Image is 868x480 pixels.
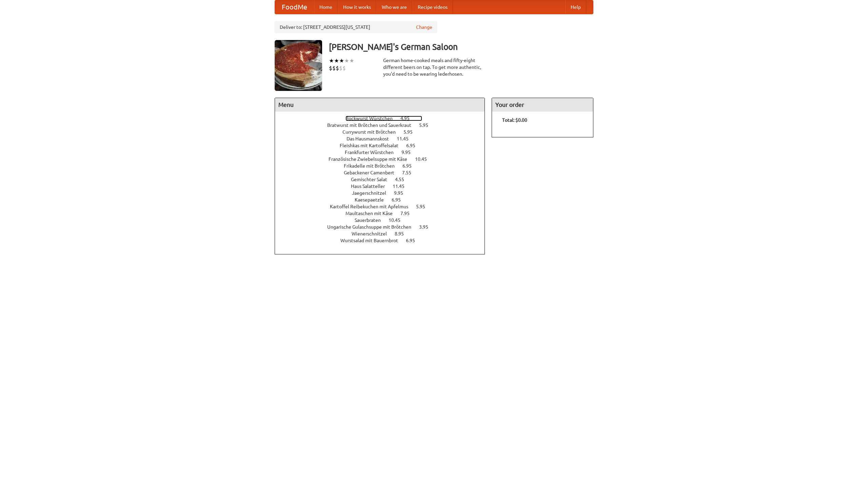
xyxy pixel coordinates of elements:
[345,150,400,155] span: Frankfurter Würstchen
[344,170,424,175] a: Gebackener Camenbert 7.55
[394,190,410,196] span: 9.95
[419,122,435,128] span: 5.95
[275,0,314,14] a: FoodMe
[329,64,332,72] li: $
[389,217,407,223] span: 10.45
[344,170,401,175] span: Gebackener Camenbert
[329,57,334,64] li: ★
[347,136,396,141] span: Das Hausmannskost
[345,150,423,155] a: Frankfurter Würstchen 9.95
[340,143,405,148] span: Fleishkas mit Kartoffelsalat
[352,190,416,196] a: Jaegerschnitzel 9.95
[403,129,419,135] span: 5.95
[406,238,422,243] span: 6.95
[406,143,422,148] span: 6.95
[402,163,418,169] span: 6.95
[342,129,402,135] span: Currywurst mit Brötchen
[330,204,438,209] a: Kartoffel Reibekuchen mit Apfelmus 5.95
[355,217,388,223] span: Sauerbraten
[400,211,416,216] span: 7.95
[340,238,405,243] span: Wurstsalad mit Bauernbrot
[352,190,393,196] span: Jaegerschnitzel
[355,197,391,203] span: Kaesepaetzle
[383,57,485,77] div: German home-cooked meals and fifty-eight different beers on tap. To get more authentic, you'd nee...
[332,64,336,72] li: $
[327,122,418,128] span: Bratwurst mit Brötchen und Sauerkraut
[314,0,338,14] a: Home
[346,116,399,121] span: Bockwurst Würstchen
[342,64,346,72] li: $
[340,238,428,243] a: Wurstsalad mit Bauernbrot 6.95
[392,197,408,203] span: 6.95
[355,217,413,223] a: Sauerbraten 10.45
[402,170,418,175] span: 7.55
[344,163,424,169] a: Frikadelle mit Brötchen 6.95
[395,231,411,236] span: 8.95
[275,40,322,91] img: angular.jpg
[329,40,593,54] h3: [PERSON_NAME]'s German Saloon
[376,0,412,14] a: Who we are
[329,156,414,162] span: Französische Zwiebelsuppe mit Käse
[346,211,399,216] span: Maultaschen mit Käse
[492,98,593,112] h4: Your order
[344,163,401,169] span: Frikadelle mit Brötchen
[330,204,415,209] span: Kartoffel Reibekuchen mit Apfelmus
[415,156,434,162] span: 10.45
[342,129,425,135] a: Currywurst mit Brötchen 5.95
[351,177,417,182] a: Gemischter Salat 4.55
[351,184,392,189] span: Haus Salatteller
[347,136,421,141] a: Das Hausmannskost 11.45
[395,177,411,182] span: 4.55
[346,116,422,121] a: Bockwurst Würstchen 4.95
[334,57,339,64] li: ★
[275,21,437,33] div: Deliver to: [STREET_ADDRESS][US_STATE]
[336,64,339,72] li: $
[339,64,342,72] li: $
[401,150,417,155] span: 9.95
[412,0,453,14] a: Recipe videos
[351,184,417,189] a: Haus Salatteller 11.45
[355,197,413,203] a: Kaesepaetzle 6.95
[502,117,527,123] b: Total: $0.00
[565,0,586,14] a: Help
[349,57,354,64] li: ★
[416,204,432,209] span: 5.95
[346,211,422,216] a: Maultaschen mit Käse 7.95
[327,122,441,128] a: Bratwurst mit Brötchen und Sauerkraut 5.95
[352,231,416,236] a: Wienerschnitzel 8.95
[338,0,376,14] a: How it works
[327,224,441,230] a: Ungarische Gulaschsuppe mit Brötchen 3.95
[393,184,411,189] span: 11.45
[351,177,394,182] span: Gemischter Salat
[339,57,344,64] li: ★
[275,98,485,112] h4: Menu
[400,116,416,121] span: 4.95
[352,231,394,236] span: Wienerschnitzel
[419,224,435,230] span: 3.95
[344,57,349,64] li: ★
[340,143,428,148] a: Fleishkas mit Kartoffelsalat 6.95
[416,24,432,31] a: Change
[329,156,439,162] a: Französische Zwiebelsuppe mit Käse 10.45
[397,136,415,141] span: 11.45
[327,224,418,230] span: Ungarische Gulaschsuppe mit Brötchen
